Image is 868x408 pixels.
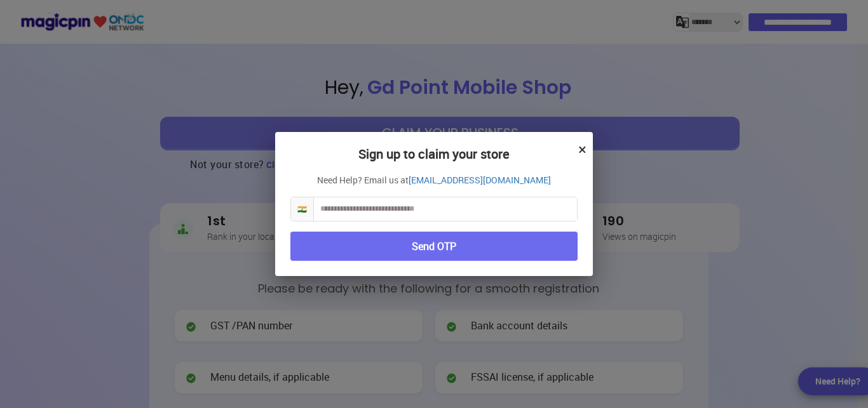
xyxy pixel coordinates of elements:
p: Need Help? Email us at [290,174,578,187]
a: [EMAIL_ADDRESS][DOMAIN_NAME] [409,174,551,187]
button: Send OTP [290,232,578,261]
button: × [578,138,587,160]
span: 🇮🇳 [291,197,314,221]
h2: Sign up to claim your store [290,147,578,174]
